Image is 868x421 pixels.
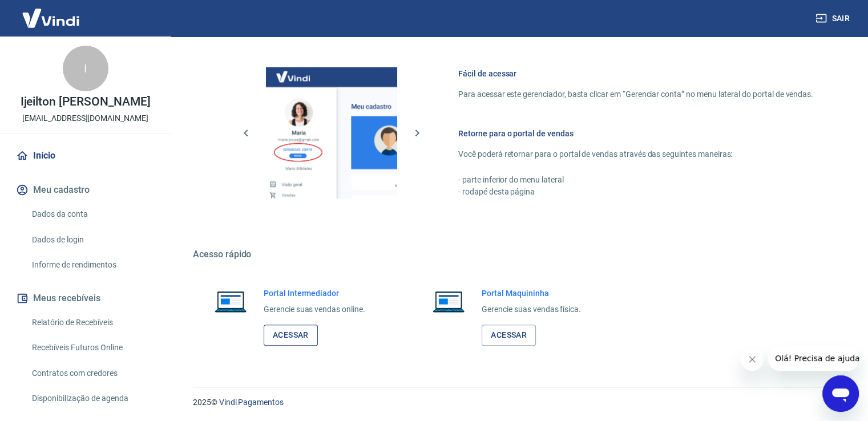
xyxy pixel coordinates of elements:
a: Acessar [264,325,318,346]
iframe: Botão para abrir a janela de mensagens [822,375,859,412]
span: Olá! Precisa de ajuda? [7,8,96,17]
p: [EMAIL_ADDRESS][DOMAIN_NAME] [22,112,148,124]
h6: Fácil de acessar [458,68,813,79]
a: Disponibilização de agenda [27,387,157,410]
button: Sair [813,8,854,29]
p: - rodapé desta página [458,186,813,198]
p: - parte inferior do menu lateral [458,174,813,186]
a: Relatório de Recebíveis [27,311,157,334]
button: Meu cadastro [14,177,157,203]
img: Imagem de um notebook aberto [425,288,473,315]
a: Dados de login [27,228,157,252]
div: I [63,46,108,91]
button: Meus recebíveis [14,286,157,311]
p: 2025 © [193,396,841,408]
img: Vindi [14,1,88,35]
p: Gerencie suas vendas física. [482,303,581,315]
a: Contratos com credores [27,362,157,385]
p: Ijeilton [PERSON_NAME] [21,96,151,108]
p: Para acessar este gerenciador, basta clicar em “Gerenciar conta” no menu lateral do portal de ven... [458,88,813,100]
a: Informe de rendimentos [27,253,157,277]
h6: Portal Maquininha [482,288,581,299]
img: Imagem da dashboard mostrando o botão de gerenciar conta na sidebar no lado esquerdo [266,67,397,199]
a: Acessar [482,325,536,346]
h6: Portal Intermediador [264,288,365,299]
a: Dados da conta [27,203,157,226]
h5: Acesso rápido [193,249,841,260]
a: Início [14,143,157,168]
iframe: Mensagem da empresa [768,346,859,371]
iframe: Fechar mensagem [741,348,764,371]
img: Imagem de um notebook aberto [207,288,255,315]
a: Vindi Pagamentos [219,398,284,407]
p: Gerencie suas vendas online. [264,303,365,315]
a: Recebíveis Futuros Online [27,336,157,359]
h6: Retorne para o portal de vendas [458,128,813,139]
p: Você poderá retornar para o portal de vendas através das seguintes maneiras: [458,148,813,160]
